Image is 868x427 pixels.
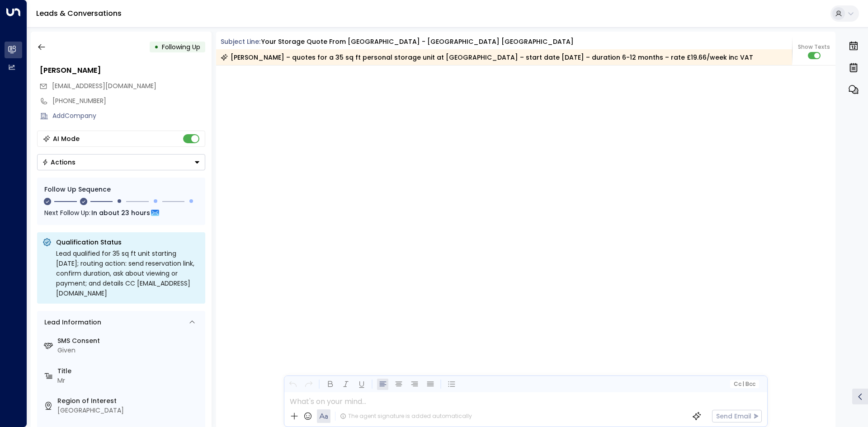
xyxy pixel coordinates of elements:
[57,396,202,406] label: Region of Interest
[221,37,260,46] span: Subject Line:
[36,8,122,19] a: Leads & Conversations
[154,39,159,55] div: •
[57,336,202,346] label: SMS Consent
[56,249,200,298] div: Lead qualified for 35 sq ft unit starting [DATE]; routing action: send reservation link, confirm ...
[57,366,202,376] label: Title
[57,376,202,385] div: Mr
[162,42,200,52] span: Following Up
[91,208,150,218] span: In about 23 hours
[303,379,314,390] button: Redo
[56,238,200,247] p: Qualification Status
[221,53,753,62] div: [PERSON_NAME] – quotes for a 35 sq ft personal storage unit at [GEOGRAPHIC_DATA] – start date [DA...
[742,381,744,387] span: |
[287,379,298,390] button: Undo
[52,81,156,91] span: shaun239@gmail.com
[52,111,205,121] div: AddCompany
[52,81,156,90] span: [EMAIL_ADDRESS][DOMAIN_NAME]
[37,154,205,170] div: Button group with a nested menu
[41,318,101,327] div: Lead Information
[57,346,202,355] div: Given
[37,154,205,170] button: Actions
[798,43,830,51] span: Show Texts
[44,185,198,194] div: Follow Up Sequence
[52,96,205,106] div: [PHONE_NUMBER]
[340,412,472,420] div: The agent signature is added automatically
[261,37,574,47] div: Your storage quote from [GEOGRAPHIC_DATA] - [GEOGRAPHIC_DATA] [GEOGRAPHIC_DATA]
[40,65,205,76] div: [PERSON_NAME]
[42,158,75,166] div: Actions
[733,381,755,387] span: Cc Bcc
[57,406,202,415] div: [GEOGRAPHIC_DATA]
[730,380,759,389] button: Cc|Bcc
[53,134,80,143] div: AI Mode
[44,208,198,218] div: Next Follow Up:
